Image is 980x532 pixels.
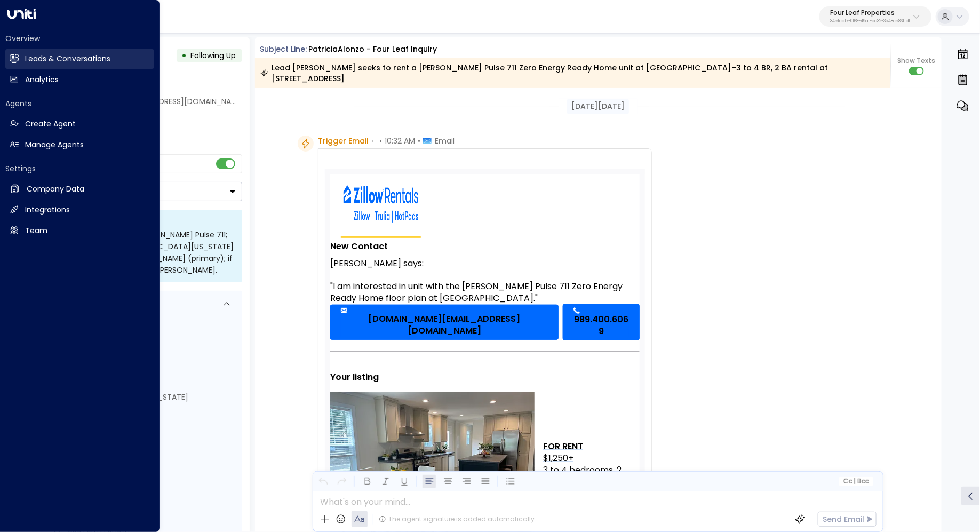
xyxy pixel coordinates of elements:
[385,136,415,146] span: 10:32 AM
[854,478,856,485] span: |
[379,136,382,146] span: •
[573,314,629,337] span: 989.400.6069
[5,179,154,199] a: Company Data
[318,136,369,146] span: Trigger Email
[5,33,154,44] h2: Overview
[830,19,910,23] p: 34e1cd17-0f68-49af-bd32-3c48ce8611d1
[25,225,47,236] h2: Team
[371,136,374,146] span: •
[563,304,640,340] a: 989.400.6069
[260,62,885,84] div: Lead [PERSON_NAME] seeks to rent a [PERSON_NAME] Pulse 711 Zero Energy Ready Home unit at [GEOGRA...
[25,74,59,85] h2: Analytics
[5,200,154,220] a: Integrations
[25,139,84,150] h2: Manage Agents
[330,371,640,384] div: Your listing
[330,238,640,255] div: New Contact
[5,114,154,134] a: Create Agent
[330,255,640,272] div: [PERSON_NAME] says:
[543,441,583,452] a: FOR RENT
[839,477,873,487] button: Cc|Bcc
[27,184,84,195] h2: Company Data
[182,46,187,65] div: •
[5,98,154,109] h2: Agents
[435,136,455,146] span: Email
[543,464,640,488] a: 3 to 4 bedrooms, 2 bathrooms
[260,44,307,54] span: Subject Line:
[843,478,869,485] span: Cc Bcc
[308,44,437,55] div: PatriciaAlonzo - Four Leaf Inquiry
[5,221,154,241] a: Team
[25,53,110,65] h2: Leads & Conversations
[418,136,420,146] span: •
[191,50,236,61] span: Following Up
[543,452,573,464] a: $1,250+
[335,475,348,488] button: Redo
[316,475,330,488] button: Undo
[5,49,154,69] a: Leads & Conversations
[5,163,154,174] h2: Settings
[379,514,535,524] div: The agent signature is added automatically
[344,185,418,223] img: url
[330,305,559,340] a: [DOMAIN_NAME][EMAIL_ADDRESS][DOMAIN_NAME]
[341,313,548,337] span: [DOMAIN_NAME][EMAIL_ADDRESS][DOMAIN_NAME]
[25,204,70,216] h2: Integrations
[25,118,76,130] h2: Create Agent
[819,6,931,27] button: Four Leaf Properties34e1cd17-0f68-49af-bd32-3c48ce8611d1
[5,135,154,155] a: Manage Agents
[330,281,640,304] div: "I am interested in unit with the [PERSON_NAME] Pulse 711 Zero Energy Ready Home floor plan at [G...
[897,56,935,66] span: Show Texts
[830,10,910,16] p: Four Leaf Properties
[5,70,154,90] a: Analytics
[567,99,629,114] div: [DATE][DATE]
